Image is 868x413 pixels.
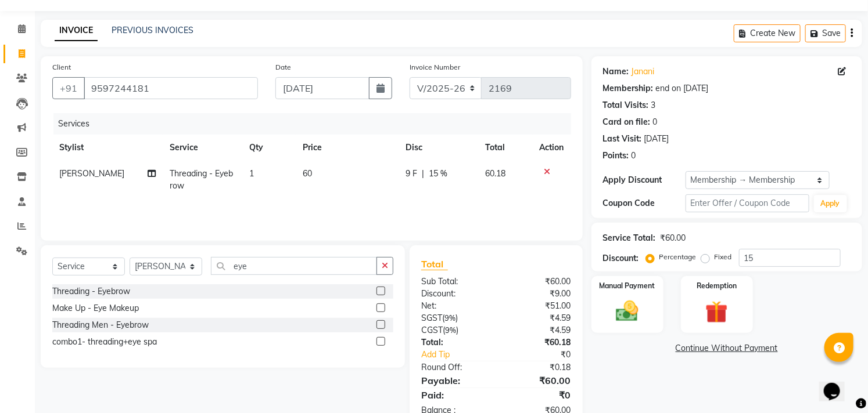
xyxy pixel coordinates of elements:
span: 9% [444,313,455,323]
div: Coupon Code [603,197,686,209]
button: +91 [52,77,85,99]
div: ₹4.59 [496,312,580,324]
div: ₹0 [510,349,580,361]
img: _gift.svg [698,298,735,326]
span: Threading - Eyebrow [170,168,233,191]
th: Service [163,135,243,161]
span: 1 [249,168,254,179]
span: Total [421,258,448,270]
a: PREVIOUS INVOICES [112,25,193,35]
span: 60.18 [485,168,505,179]
label: Manual Payment [600,281,655,291]
div: ₹0 [496,388,580,402]
label: Client [52,62,71,73]
div: Discount: [603,252,639,265]
th: Price [296,135,399,161]
div: Sub Total: [413,276,496,288]
div: ₹60.00 [496,374,580,387]
div: 3 [651,99,656,111]
a: Continue Without Payment [594,342,860,354]
th: Action [533,135,571,161]
div: ( ) [413,312,496,324]
span: 9 F [406,168,417,180]
a: Add Tip [413,349,510,361]
div: Make Up - Eye Makeup [52,302,139,314]
div: Card on file: [603,116,651,128]
div: combo1- threading+eye spa [52,336,157,348]
div: end on [DATE] [656,82,709,95]
input: Enter Offer / Coupon Code [686,194,809,212]
label: Fixed [715,252,732,262]
button: Apply [814,195,847,212]
label: Redemption [697,281,737,291]
iframe: chat widget [819,367,856,401]
span: 60 [303,168,312,179]
div: ( ) [413,324,496,336]
th: Stylist [52,135,163,161]
div: [DATE] [644,133,669,145]
span: | [422,168,424,180]
div: Total: [413,336,496,349]
span: 9% [445,325,456,335]
div: Apply Discount [603,174,686,186]
div: ₹4.59 [496,324,580,336]
div: Membership: [603,82,654,95]
span: CGST [421,325,443,335]
div: ₹9.00 [496,288,580,300]
div: Discount: [413,288,496,300]
input: Search or Scan [211,257,377,275]
div: Points: [603,150,629,162]
div: Threading Men - Eyebrow [52,319,149,331]
div: Total Visits: [603,99,649,111]
label: Date [275,62,291,73]
div: ₹60.00 [661,232,686,244]
div: ₹60.00 [496,276,580,288]
th: Disc [399,135,478,161]
th: Qty [242,135,296,161]
span: [PERSON_NAME] [59,168,124,179]
div: Services [53,113,580,135]
label: Invoice Number [410,62,460,73]
div: Threading - Eyebrow [52,285,130,298]
span: 15 % [429,168,447,180]
a: Janani [632,66,655,78]
div: ₹0.18 [496,361,580,374]
label: Percentage [659,252,697,262]
th: Total [478,135,532,161]
div: ₹51.00 [496,300,580,312]
img: _cash.svg [609,298,645,324]
div: 0 [632,150,636,162]
span: SGST [421,313,442,323]
button: Save [805,24,846,42]
div: Paid: [413,388,496,402]
a: INVOICE [55,20,98,41]
div: Last Visit: [603,133,642,145]
div: 0 [653,116,658,128]
div: Service Total: [603,232,656,244]
div: Round Off: [413,361,496,374]
div: Payable: [413,374,496,387]
div: ₹60.18 [496,336,580,349]
div: Name: [603,66,629,78]
input: Search by Name/Mobile/Email/Code [84,77,258,99]
button: Create New [734,24,801,42]
div: Net: [413,300,496,312]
